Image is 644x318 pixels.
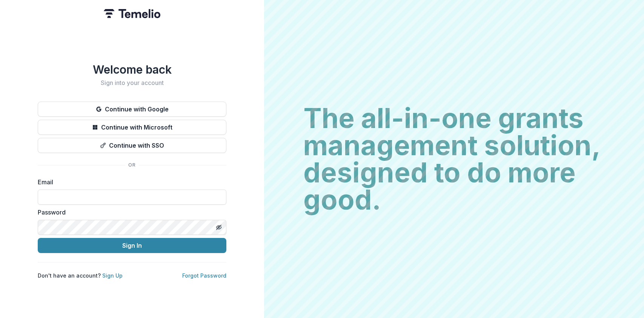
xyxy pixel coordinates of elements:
[38,63,226,76] h1: Welcome back
[38,120,226,135] button: Continue with Microsoft
[38,102,226,117] button: Continue with Google
[38,79,226,86] h2: Sign into your account
[38,272,123,279] p: Don't have an account?
[38,178,222,187] label: Email
[102,272,123,279] a: Sign Up
[38,138,226,153] button: Continue with SSO
[38,208,222,217] label: Password
[213,221,225,233] button: Toggle password visibility
[182,272,226,279] a: Forgot Password
[104,9,160,18] img: Temelio
[38,238,226,253] button: Sign In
